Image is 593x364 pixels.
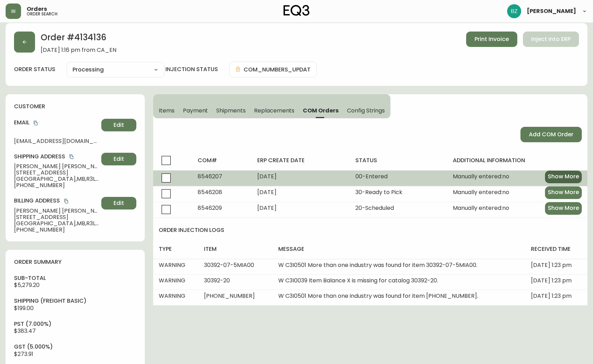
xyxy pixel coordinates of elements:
h4: gst (5.000%) [14,343,136,351]
h4: Billing Address [14,197,98,205]
span: WARNING [159,276,185,284]
span: [DATE] [257,204,277,212]
span: Replacements [254,107,294,114]
h4: Email [14,119,98,126]
span: Show More [548,188,579,196]
h4: Shipping ( Freight Basic ) [14,297,136,305]
h4: status [355,157,442,164]
span: WARNING [159,292,185,300]
span: 00 - Entered [355,172,388,180]
span: [PHONE_NUMBER] [204,292,255,300]
span: [EMAIL_ADDRESS][DOMAIN_NAME] [14,138,98,144]
span: [DATE] 1:23 pm [531,292,572,300]
span: Edit [114,199,124,207]
span: 30392-07-5MIA00 [204,261,254,269]
span: $5,279.20 [14,281,40,289]
h2: Order # 4134136 [41,32,116,47]
h4: sub-total [14,274,136,282]
h4: order summary [14,258,136,266]
span: 8546208 [198,188,222,196]
button: Print Invoice [466,32,517,47]
span: [GEOGRAPHIC_DATA] , MB , R3L 2G3 , CA [14,220,98,227]
button: copy [68,153,75,160]
h4: pst (7.000%) [14,320,136,328]
span: [PHONE_NUMBER] [14,227,98,233]
span: Manually entered: no [453,189,509,195]
span: [PHONE_NUMBER] [14,182,98,188]
h4: type [159,245,193,253]
button: Edit [101,153,136,165]
span: [DATE] [257,172,277,180]
h4: erp create date [257,157,344,164]
h4: additional information [453,157,582,164]
h4: message [278,245,520,253]
span: [DATE] 1:16 pm from CA_EN [41,47,116,53]
span: $273.91 [14,350,33,358]
span: W C3I0501 More than one industry was found for item [PHONE_NUMBER]. [278,292,478,300]
span: Add COM Order [529,131,573,138]
button: Show More [545,202,582,215]
h4: item [204,245,267,253]
span: Print Invoice [475,35,509,43]
span: Items [159,107,175,114]
h4: com# [198,157,246,164]
span: Shipments [216,107,246,114]
button: Show More [545,186,582,199]
button: Add COM Order [520,127,582,142]
span: 8546207 [198,172,222,180]
img: logo [284,5,309,16]
span: 30 - Ready to Pick [355,188,402,196]
span: $199.00 [14,304,34,312]
span: Edit [114,155,124,163]
img: 603957c962080f772e6770b96f84fb5c [507,4,521,18]
span: Manually entered: no [453,205,509,211]
span: 8546209 [198,204,222,212]
span: COM Orders [303,107,339,114]
button: copy [63,198,70,205]
span: [STREET_ADDRESS] [14,214,98,220]
span: WARNING [159,261,185,269]
label: order status [14,66,55,73]
span: 20 - Scheduled [355,204,394,212]
span: Config Strings [347,107,385,114]
h4: injection status [165,66,218,73]
h4: Shipping Address [14,153,98,160]
span: Payment [183,107,208,114]
button: Edit [101,119,136,131]
span: W C3I0501 More than one industry was found for item 30392-07-5MIA00. [278,261,477,269]
h5: order search [27,12,57,16]
span: Manually entered: no [453,173,509,180]
button: Show More [545,171,582,183]
button: copy [32,119,39,126]
h4: received time [531,245,582,253]
span: Orders [27,6,47,12]
span: [PERSON_NAME] [527,8,576,14]
span: W C3I0039 Item Balance X is missing for catalog 30392-20. [278,276,438,284]
button: Edit [101,197,136,210]
span: [PERSON_NAME] [PERSON_NAME] [14,208,98,214]
span: [PERSON_NAME] [PERSON_NAME] [14,163,98,170]
span: [DATE] 1:23 pm [531,276,572,284]
span: Show More [548,173,579,180]
span: Show More [548,204,579,212]
span: [STREET_ADDRESS] [14,170,98,176]
span: 30392-20 [204,276,230,284]
h4: order injection logs [159,226,587,234]
span: Edit [114,121,124,129]
span: [DATE] 1:23 pm [531,261,572,269]
span: [DATE] [257,188,277,196]
span: $383.47 [14,327,36,335]
h4: customer [14,103,136,110]
span: [GEOGRAPHIC_DATA] , MB , R3L 2G3 , CA [14,176,98,182]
